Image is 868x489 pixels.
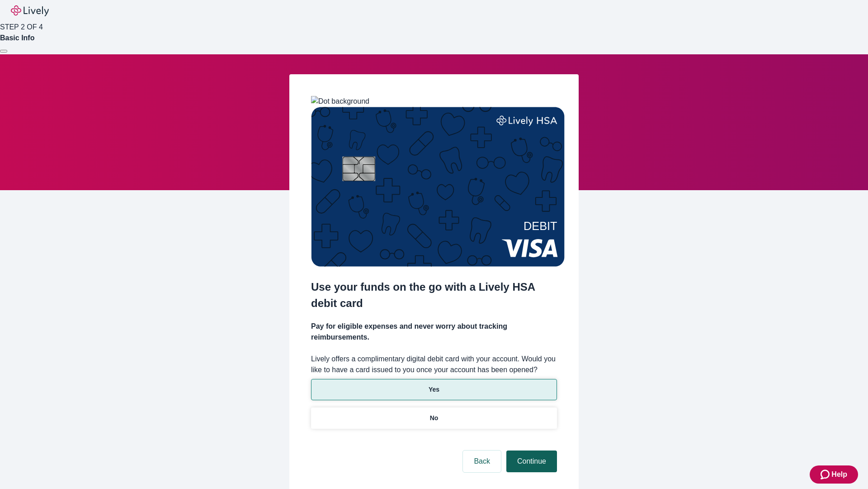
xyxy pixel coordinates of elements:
[821,469,831,480] svg: Zendesk support icon
[311,407,557,429] button: No
[506,451,557,472] button: Continue
[311,107,565,267] img: Debit card
[831,469,847,480] span: Help
[463,451,501,472] button: Back
[311,379,557,400] button: Yes
[311,96,369,107] img: Dot background
[311,354,557,375] label: Lively offers a complimentary digital debit card with your account. Would you like to have a card...
[11,5,49,16] img: Lively
[810,465,858,484] button: Zendesk support iconHelp
[429,385,439,394] p: Yes
[430,413,439,423] p: No
[311,279,557,312] h2: Use your funds on the go with a Lively HSA debit card
[311,321,557,343] h4: Pay for eligible expenses and never worry about tracking reimbursements.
